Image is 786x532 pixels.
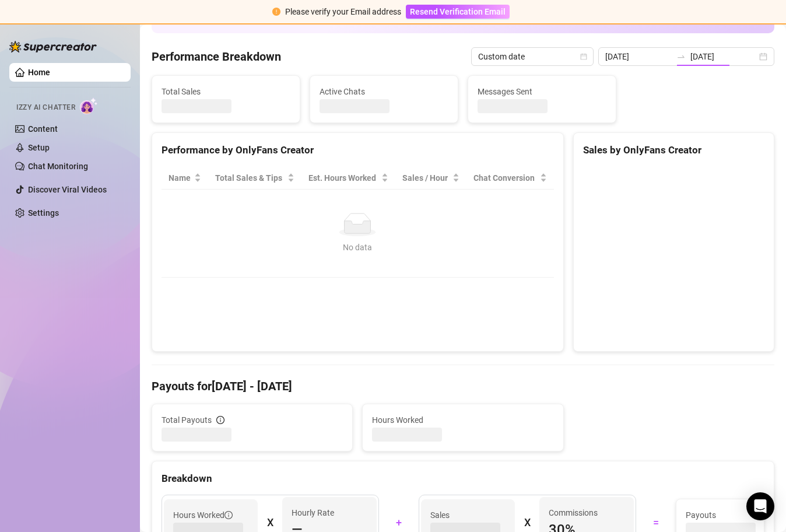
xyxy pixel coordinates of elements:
[308,171,379,184] div: Est. Hours Worked
[80,97,98,114] img: AI Chatter
[406,5,510,19] button: Resend Verification Email
[580,53,587,60] span: calendar
[152,378,774,394] h4: Payouts for [DATE] - [DATE]
[162,414,212,426] span: Total Payouts
[410,7,506,16] span: Resend Verification Email
[152,48,281,65] h4: Performance Breakdown
[395,167,466,190] th: Sales / Hour
[224,511,233,519] span: info-circle
[402,171,450,184] span: Sales / Hour
[478,48,587,65] span: Custom date
[162,167,208,190] th: Name
[216,416,224,424] span: info-circle
[430,509,506,521] span: Sales
[28,162,88,171] a: Chat Monitoring
[28,143,50,152] a: Setup
[9,41,97,52] img: logo-BBDzfeDw.svg
[643,513,669,532] div: =
[466,167,554,190] th: Chat Conversion
[28,124,58,134] a: Content
[320,85,448,98] span: Active Chats
[605,50,672,63] input: Start date
[162,85,290,98] span: Total Sales
[473,171,538,184] span: Chat Conversion
[162,471,764,487] div: Breakdown
[16,102,75,113] span: Izzy AI Chatter
[386,513,412,532] div: +
[28,185,107,194] a: Discover Viral Videos
[686,509,755,521] span: Payouts
[746,492,774,520] div: Open Intercom Messenger
[690,50,757,63] input: End date
[28,68,50,77] a: Home
[478,85,606,98] span: Messages Sent
[208,167,301,190] th: Total Sales & Tips
[372,414,553,426] span: Hours Worked
[28,208,59,218] a: Settings
[162,142,554,158] div: Performance by OnlyFans Creator
[169,171,192,184] span: Name
[292,506,334,519] article: Hourly Rate
[549,506,598,519] article: Commissions
[272,8,280,16] span: exclamation-circle
[676,52,686,61] span: to
[215,171,285,184] span: Total Sales & Tips
[583,142,764,158] div: Sales by OnlyFans Creator
[267,513,273,532] div: X
[524,513,530,532] div: X
[285,5,401,18] div: Please verify your Email address
[173,241,542,254] div: No data
[173,509,233,521] span: Hours Worked
[676,52,686,61] span: swap-right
